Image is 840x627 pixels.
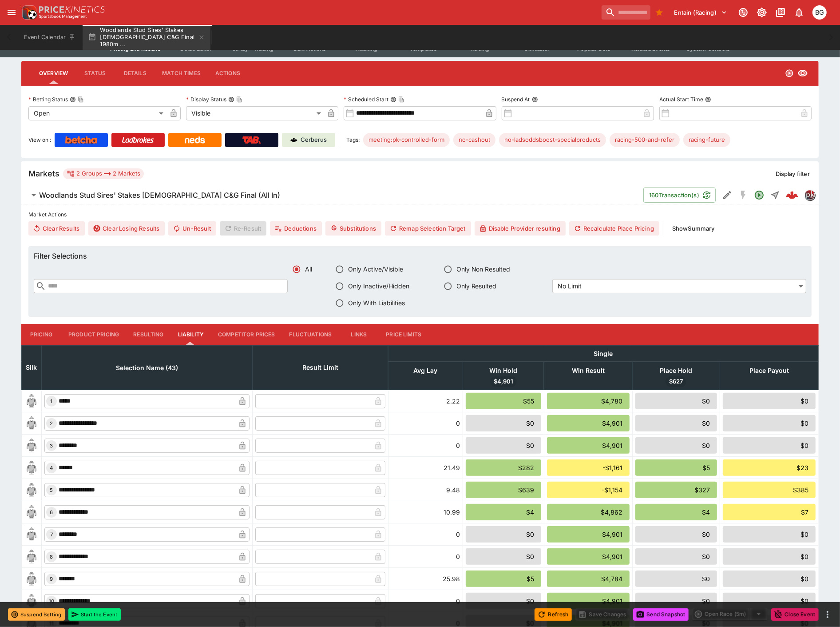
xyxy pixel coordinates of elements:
span: Re-Result [220,221,266,236]
button: Refresh [535,608,572,621]
div: $7 [723,504,816,520]
p: Betting Status [28,96,68,103]
div: Visible [186,106,324,120]
button: Scheduled StartCopy To Clipboard [390,96,396,103]
div: 0 [391,419,460,428]
button: Copy To Clipboard [236,96,242,103]
div: Betting Target: cerberus [683,133,730,147]
div: $385 [723,482,816,498]
div: $639 [466,482,541,498]
th: Single [388,345,818,362]
button: Close Event [771,608,819,621]
div: $0 [466,548,541,565]
div: $55 [466,393,541,409]
button: Price Limits [379,324,428,345]
button: Display filter [770,167,815,181]
span: 3 [48,443,55,449]
button: Straight [767,187,783,203]
span: Only With Liabilities [348,298,405,308]
div: $0 [635,548,717,565]
div: $5 [635,459,717,476]
a: Cerberus [282,133,335,147]
span: 5 [48,487,55,493]
p: Scheduled Start [344,96,388,103]
div: $0 [635,571,717,587]
div: No Limit [552,279,806,293]
img: blank-silk.png [24,527,39,542]
button: Competitor Prices [211,324,282,345]
input: search [602,5,650,20]
div: $0 [723,548,816,565]
button: Edit Detail [719,187,735,203]
div: 0 [391,441,460,450]
span: 2 [48,420,55,427]
img: blank-silk.png [24,594,39,608]
button: Deductions [270,221,322,236]
button: Select Tenant [669,5,733,20]
button: Resulting [126,324,170,345]
button: Ben Grimstone [810,3,829,22]
button: Notifications [791,4,807,20]
div: 21.49 [391,463,460,472]
span: Only Inactive/Hidden [348,281,409,291]
div: $5 [466,571,541,587]
label: View on : [28,133,51,147]
div: Betting Target: cerberus [499,133,606,147]
span: Only Resulted [456,281,497,291]
span: Place Payout [740,365,799,376]
svg: Visible [797,68,808,79]
button: Actions [208,63,248,84]
button: Remap Selection Target [385,221,471,236]
img: blank-silk.png [24,461,39,475]
button: Substitutions [325,221,381,236]
p: Actual Start Time [659,96,703,103]
div: $0 [723,415,816,431]
div: $0 [723,526,816,543]
svg: Open [785,69,794,78]
img: blank-silk.png [24,483,39,497]
img: Sportsbook Management [39,15,87,19]
span: $4,901 [490,377,517,386]
div: $0 [635,593,717,609]
div: $4,780 [547,393,630,409]
button: ShowSummary [667,221,720,236]
button: SGM Disabled [735,187,751,203]
button: Fluctuations [282,324,339,345]
img: Neds [185,136,205,144]
span: 10 [47,598,56,604]
span: Only Non Resulted [456,264,511,274]
div: Open [28,106,166,120]
label: Market Actions [28,208,812,221]
p: Cerberus [301,136,327,144]
div: $4,901 [547,415,630,431]
span: Selection Name (43) [106,363,188,373]
div: $4,901 [547,548,630,565]
button: Woodlands Stud Sires' Stakes [DEMOGRAPHIC_DATA] C&G Final 1980m ... [83,25,210,50]
div: $4,862 [547,504,630,520]
div: 0 [391,552,460,561]
span: racing-500-and-refer [610,136,680,144]
div: $23 [723,459,816,476]
span: Place Hold [650,365,702,376]
button: Match Times [155,63,208,84]
button: Send Snapshot [633,608,689,621]
h6: Woodlands Stud Sires' Stakes [DEMOGRAPHIC_DATA] C&G Final (All In) [39,191,280,200]
p: Display Status [186,96,226,103]
div: Ben Grimstone [812,5,827,20]
div: 10.99 [391,507,460,517]
div: $0 [466,526,541,543]
button: Clear Losing Results [88,221,165,236]
img: blank-silk.png [24,572,39,586]
button: more [822,609,833,620]
div: $0 [723,393,816,409]
button: Details [115,63,155,84]
div: $4,901 [547,437,630,454]
button: Clear Results [28,221,85,236]
button: Betting StatusCopy To Clipboard [70,96,76,103]
button: Suspend At [532,96,538,103]
img: blank-silk.png [24,416,39,431]
span: Avg Lay [404,365,448,376]
span: no-ladsoddsboost-specialproducts [499,136,606,144]
span: All [305,264,312,274]
span: Un-Result [168,221,216,236]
